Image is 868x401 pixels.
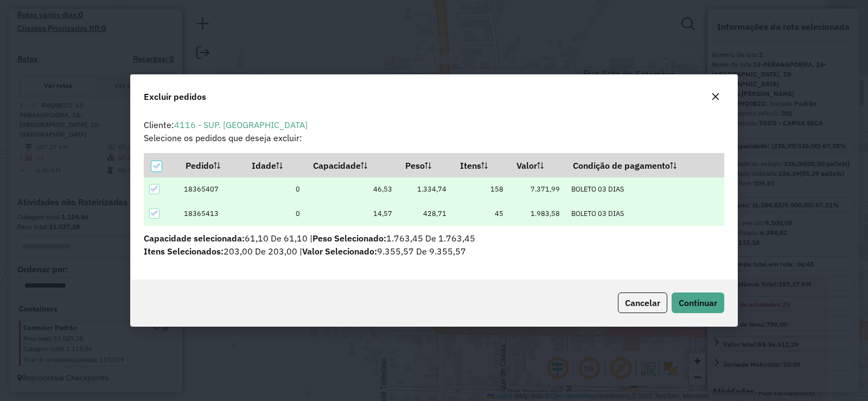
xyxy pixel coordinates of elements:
a: 4116 - SUP. [GEOGRAPHIC_DATA] [174,119,308,130]
td: 45 [452,201,509,226]
td: 1.334,74 [398,177,452,201]
td: BOLETO 03 DIAS [565,201,724,226]
span: Peso Selecionado: [312,233,386,244]
th: Peso [398,154,452,177]
span: Excluir pedidos [144,90,206,103]
td: 7.371,99 [509,177,565,201]
td: 18365407 [178,177,244,201]
span: Cancelar [625,297,660,308]
td: 1.983,58 [509,201,565,226]
td: 0 [244,201,305,226]
td: 158 [452,177,509,201]
td: 18365413 [178,201,244,226]
span: Valor Selecionado: [302,246,377,257]
th: Condição de pagamento [565,154,724,177]
p: 61,10 De 61,10 | 1.763,45 De 1.763,45 [144,232,724,245]
th: Idade [244,154,305,177]
span: Cliente: [144,119,308,130]
th: Capacidade [305,154,398,177]
span: Continuar [679,297,717,308]
span: Itens Selecionados: [144,246,224,257]
button: Cancelar [618,292,667,313]
button: Continuar [672,292,724,313]
td: BOLETO 03 DIAS [565,177,724,201]
th: Pedido [178,154,244,177]
p: 9.355,57 De 9.355,57 [144,245,724,258]
span: 203,00 De 203,00 | [144,246,302,257]
span: Capacidade selecionada: [144,233,245,244]
p: Selecione os pedidos que deseja excluir: [144,131,724,144]
th: Itens [452,154,509,177]
td: 428,71 [398,201,452,226]
td: 0 [244,177,305,201]
th: Valor [509,154,565,177]
td: 46,53 [305,177,398,201]
td: 14,57 [305,201,398,226]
